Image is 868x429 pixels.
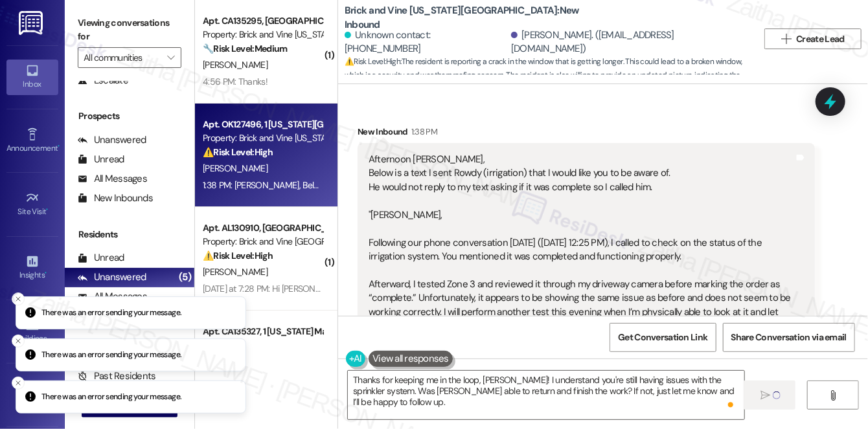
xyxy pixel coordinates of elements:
[203,266,268,278] span: [PERSON_NAME]
[6,314,58,349] a: Buildings
[45,269,47,278] span: •
[203,221,323,235] div: Apt. AL130910, [GEOGRAPHIC_DATA]
[6,60,58,94] a: Inbox
[78,153,124,166] div: Unread
[78,133,146,147] div: Unanswered
[78,74,128,87] div: Escalate
[6,250,58,285] a: Insights •
[65,228,194,241] div: Residents
[797,32,845,46] span: Create Lead
[203,59,268,71] span: [PERSON_NAME]
[348,371,744,419] textarea: To enrich screen reader interactions, please activate Accessibility in Grammarly extension settings
[41,307,182,319] p: There was an error sending your message.
[78,13,181,47] label: Viewing conversations for
[203,14,323,28] div: Apt. CA135295, [GEOGRAPHIC_DATA][US_STATE]
[203,118,323,131] div: Apt. OK127496, 1 [US_STATE][GEOGRAPHIC_DATA]
[781,34,791,44] i: 
[84,47,161,68] input: All communities
[47,205,49,214] span: •
[345,28,508,56] div: Unknown contact: [PHONE_NUMBER]
[760,390,770,401] i: 
[345,55,758,96] span: : The resident is reporting a crack in the window that is getting longer. This could lead to a br...
[176,267,194,287] div: (5)
[58,142,60,151] span: •
[12,335,25,347] button: Close toast
[203,162,268,174] span: [PERSON_NAME]
[731,331,847,344] span: Share Conversation via email
[203,325,323,338] div: Apt. CA135327, 1 [US_STATE] Market
[203,28,323,41] div: Property: Brick and Vine [US_STATE]
[610,323,716,352] button: Get Conversation Link
[6,378,58,413] a: Leads
[408,125,437,138] div: 1:38 PM
[41,391,182,403] p: There was an error sending your message.
[6,187,58,222] a: Site Visit •
[345,56,400,67] strong: ⚠️ Risk Level: High
[19,11,45,35] img: ResiDesk Logo
[12,377,25,390] button: Close toast
[203,76,268,87] div: 4:56 PM: Thanks!
[167,52,174,63] i: 
[78,251,124,265] div: Unread
[12,292,25,305] button: Close toast
[203,235,323,248] div: Property: Brick and Vine [GEOGRAPHIC_DATA]
[764,28,862,49] button: Create Lead
[828,390,838,401] i: 
[65,109,194,123] div: Prospects
[78,270,146,284] div: Unanswered
[203,146,273,158] strong: ⚠️ Risk Level: High
[78,192,153,205] div: New Inbounds
[358,125,815,143] div: New Inbound
[203,43,287,54] strong: 🔧 Risk Level: Medium
[618,331,707,344] span: Get Conversation Link
[41,349,182,361] p: There was an error sending your message.
[723,323,855,352] button: Share Conversation via email
[203,250,273,261] strong: ⚠️ Risk Level: High
[78,172,147,186] div: All Messages
[345,4,604,32] b: Brick and Vine [US_STATE][GEOGRAPHIC_DATA]: New Inbound
[511,28,748,56] div: [PERSON_NAME]. ([EMAIL_ADDRESS][DOMAIN_NAME])
[203,131,323,145] div: Property: Brick and Vine [US_STATE][GEOGRAPHIC_DATA]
